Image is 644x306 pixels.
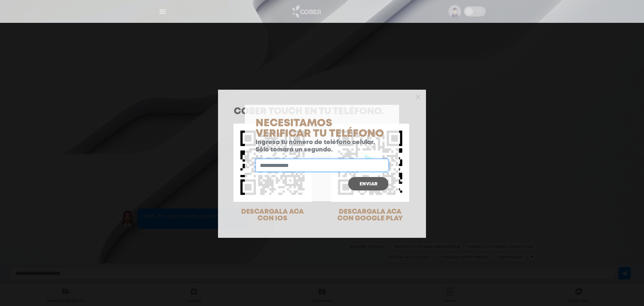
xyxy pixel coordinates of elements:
[348,177,388,190] button: Enviar
[234,107,410,117] h1: COBER TOUCH en tu teléfono.
[241,209,304,222] span: DESCARGALA ACA CON IOS
[337,209,403,222] span: DESCARGALA ACA CON GOOGLE PLAY
[233,124,312,202] img: qr-code
[360,182,377,186] span: Enviar
[416,94,421,100] button: Close
[256,119,384,138] span: Necesitamos verificar tu teléfono
[256,139,388,154] p: Ingresa tu número de teléfono celular. Sólo tomará un segundo.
